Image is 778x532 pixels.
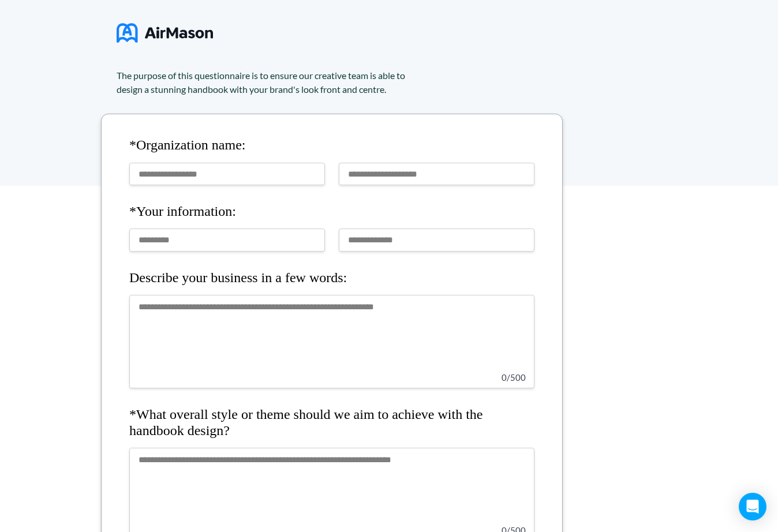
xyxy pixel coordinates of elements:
h4: *What overall style or theme should we aim to achieve with the handbook design? [129,407,534,439]
h4: *Your information: [129,204,534,220]
div: The purpose of this questionnaire is to ensure our creative team is able to [117,69,590,83]
h4: *Organization name: [129,137,534,153]
img: logo [117,18,213,47]
span: 0 / 500 [502,372,526,383]
div: design a stunning handbook with your brand's look front and centre. [117,83,590,96]
div: Open Intercom Messenger [739,493,766,520]
h4: Describe your business in a few words: [129,270,534,286]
